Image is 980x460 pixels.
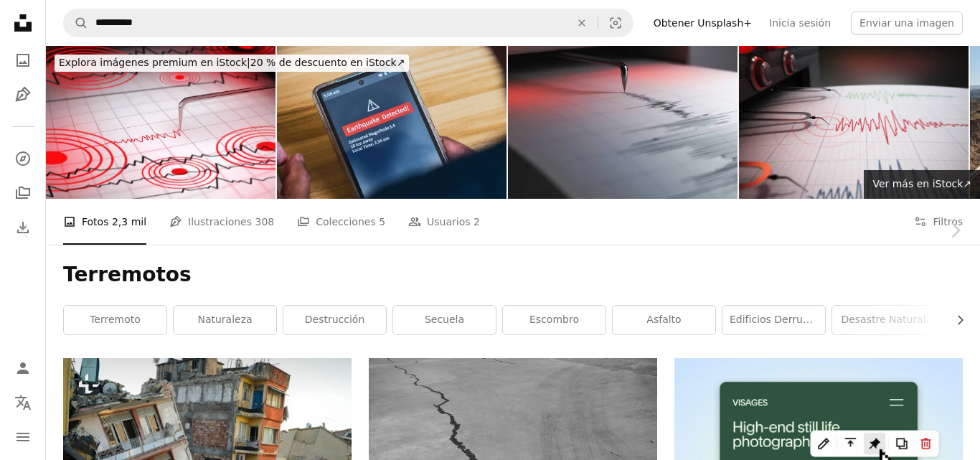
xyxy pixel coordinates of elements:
span: Ver más en iStock ↗ [872,178,971,189]
a: asfalto [613,306,715,334]
form: Encuentra imágenes en todo el sitio [63,9,633,37]
button: Búsqueda visual [598,9,633,37]
a: Explorar [9,144,37,173]
span: Explora imágenes premium en iStock | [59,57,250,68]
span: 5 [379,214,385,230]
a: Edificios derrumbado [722,306,825,334]
h1: Terremotos [63,262,963,288]
a: Ilustraciones 308 [169,199,274,245]
a: Obtener Unsplash+ [645,11,760,34]
img: Sismógrafo imprime registros de actividad sísmica de un terremoto severo [739,46,969,199]
a: secuela [393,306,496,334]
a: Inicia sesión [760,11,839,34]
a: desastre natural [832,306,935,334]
a: destrucción [283,306,386,334]
button: Borrar [566,9,598,37]
button: Menú [9,423,37,451]
a: Ilustraciones [9,80,37,109]
button: Buscar en Unsplash [64,9,88,37]
a: terremoto [64,306,166,334]
button: Filtros [914,199,963,245]
button: desplazar lista a la derecha [947,306,963,334]
a: Iniciar sesión / Registrarse [9,354,37,382]
img: Seismograph and Earthquake [508,46,738,199]
img: Notificación de alerta de detección de terremotos en el teléfono inteligente. [277,46,507,199]
button: Enviar una imagen [851,11,963,34]
span: 2 [473,214,480,230]
span: 308 [255,214,274,230]
a: Ver más en iStock↗ [864,170,980,199]
a: Usuarios 2 [408,199,480,245]
img: Análisis de Ondas Sísmicas [46,46,275,199]
a: Colecciones 5 [297,199,385,245]
a: Fotos [9,46,37,75]
a: naturaleza [174,306,276,334]
a: Siguiente [930,161,980,299]
a: escombro [503,306,606,334]
a: Explora imágenes premium en iStock|20 % de descuento en iStock↗ [46,46,418,80]
span: 20 % de descuento en iStock ↗ [59,57,405,68]
button: Idioma [9,388,37,417]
